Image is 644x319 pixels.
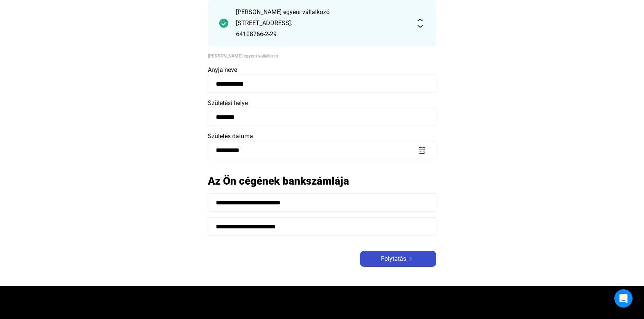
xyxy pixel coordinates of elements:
[208,52,436,60] div: [PERSON_NAME] egyéni vállalkozó
[236,8,408,17] div: [PERSON_NAME] egyéni vállalkozó
[236,30,408,39] div: 64108766-2-29
[360,251,436,267] button: Folytatásarrow-right-white
[614,289,633,308] div: Open Intercom Messenger
[219,19,228,28] img: checkmark-darker-green-circle
[417,145,427,155] button: calendar
[208,66,237,73] span: Anyja neve
[406,257,415,261] img: arrow-right-white
[208,174,436,188] h2: Az Ön cégének bankszámlája
[236,19,408,28] div: [STREET_ADDRESS].
[418,146,426,154] img: calendar
[381,254,406,263] span: Folytatás
[416,19,425,28] img: expand
[208,99,248,107] span: Születési helye
[208,132,253,140] span: Születés dátuma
